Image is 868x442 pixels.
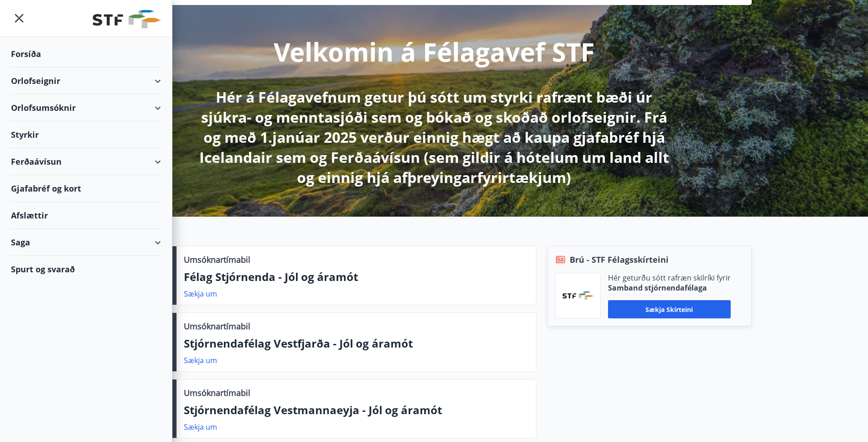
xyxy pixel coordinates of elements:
div: Ferðaávísun [11,148,161,175]
p: Umsóknartímabil [184,387,250,399]
p: Hér á Félagavefnum getur þú sótt um styrki rafrænt bæði úr sjúkra- og menntasjóði sem og bókað og... [193,87,675,187]
div: Spurt og svarað [11,256,161,282]
a: Sækja um [184,422,217,432]
button: Sækja skírteini [608,300,731,318]
p: Velkomin á Félagavef STF [274,34,595,69]
p: Stjórnendafélag Vestmannaeyja - Jól og áramót [184,402,529,418]
img: union_logo [93,10,161,28]
p: Félag Stjórnenda - Jól og áramót [184,269,529,285]
p: Stjórnendafélag Vestfjarða - Jól og áramót [184,336,529,351]
p: Umsóknartímabil [184,254,250,265]
div: Afslættir [11,202,161,229]
div: Orlofsumsóknir [11,94,161,121]
img: vjCaq2fThgY3EUYqSgpjEiBg6WP39ov69hlhuPVN.png [562,291,593,300]
div: Saga [11,229,161,256]
a: Sækja um [184,289,217,299]
p: Umsóknartímabil [184,320,250,332]
button: menu [11,10,27,26]
div: Orlofseignir [11,68,161,94]
div: Gjafabréf og kort [11,175,161,202]
p: Samband stjórnendafélaga [608,283,731,293]
p: Hér geturðu sótt rafræn skilríki fyrir [608,273,731,283]
span: Brú - STF Félagsskírteini [570,254,669,265]
div: Styrkir [11,121,161,148]
div: Forsíða [11,41,161,68]
a: Sækja um [184,355,217,365]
